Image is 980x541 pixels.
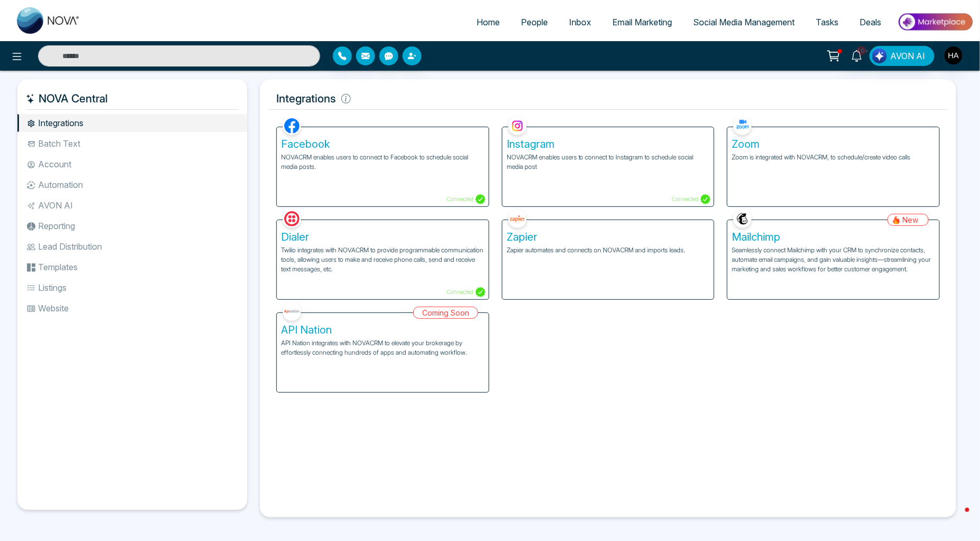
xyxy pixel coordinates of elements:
[268,88,948,110] h5: Integrations
[892,216,901,224] img: new-tag
[283,210,301,228] img: Dialer
[569,17,591,27] span: Inbox
[281,245,484,274] p: Twilio integrates with NOVACRM to provide programmable communication tools, allowing users to mak...
[558,12,602,32] a: Inbox
[17,279,247,297] li: Listings
[521,17,548,27] span: People
[17,135,247,153] li: Batch Text
[507,153,710,172] p: NOVACRM enables users to connect to Instagram to schedule social media post
[805,12,849,32] a: Tasks
[17,155,247,173] li: Account
[507,245,710,255] p: Zapier automates and connects on NOVACRM and imports leads.
[733,210,752,228] img: Mailchimp
[510,12,558,32] a: People
[507,138,710,150] h5: Instagram
[671,194,711,204] p: Connected
[17,196,247,214] li: AVON AI
[283,117,301,135] img: Facebook
[17,258,247,276] li: Templates
[508,117,527,135] img: Instagram
[849,12,892,32] a: Deals
[446,287,486,297] p: Connected
[26,88,239,110] h5: NOVA Central
[446,194,486,204] p: Connected
[17,299,247,317] li: Website
[466,12,510,32] a: Home
[732,245,935,274] p: Seamlessly connect Mailchimp with your CRM to synchronize contacts, automate email campaigns, and...
[816,17,838,27] span: Tasks
[732,153,935,162] p: Zoom is integrated with NOVACRM, to schedule/create video calls
[602,12,683,32] a: Email Marketing
[870,46,935,66] button: AVON AI
[17,114,247,132] li: Integrations
[945,46,963,64] img: User Avatar
[477,17,500,27] span: Home
[508,210,527,228] img: Zapier
[475,194,486,204] img: Connected
[281,138,484,150] h5: Facebook
[683,12,805,32] a: Social Media Management
[475,287,486,297] img: Connected
[732,231,935,243] h5: Mailchimp
[733,117,752,135] img: Zoom
[17,7,80,34] img: Nova CRM Logo
[857,46,866,55] span: 10+
[17,217,247,235] li: Reporting
[860,17,881,27] span: Deals
[507,231,710,243] h5: Zapier
[612,17,672,27] span: Email Marketing
[872,49,887,63] img: Lead Flow
[732,138,935,150] h5: Zoom
[891,50,926,62] span: AVON AI
[888,214,929,226] div: New
[17,176,247,194] li: Automation
[897,10,974,34] img: Market-place.gif
[281,231,484,243] h5: Dialer
[281,153,484,172] p: NOVACRM enables users to connect to Facebook to schedule social media posts.
[844,46,870,64] a: 10+
[693,17,795,27] span: Social Media Management
[944,505,969,530] iframe: Intercom live chat
[701,194,711,204] img: Connected
[17,238,247,255] li: Lead Distribution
